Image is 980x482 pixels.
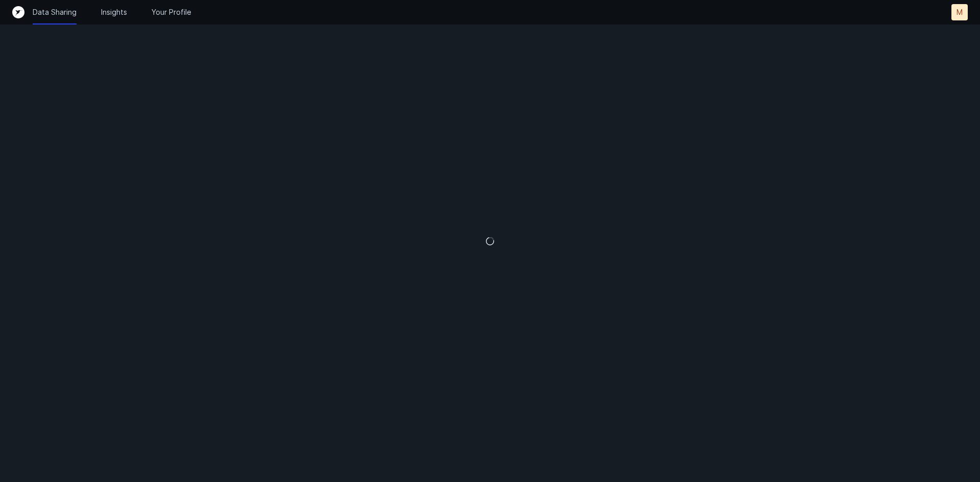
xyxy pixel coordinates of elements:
p: M [957,7,963,17]
a: Insights [101,7,127,17]
button: M [951,4,968,20]
a: Your Profile [152,7,191,17]
a: Data Sharing [33,7,77,17]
